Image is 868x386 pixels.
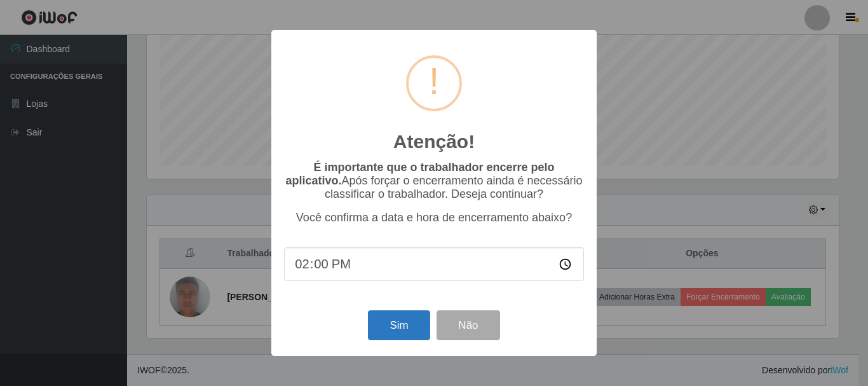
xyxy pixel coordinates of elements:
button: Não [437,310,499,340]
p: Após forçar o encerramento ainda é necessário classificar o trabalhador. Deseja continuar? [284,161,584,201]
b: É importante que o trabalhador encerre pelo aplicativo. [285,161,554,187]
p: Você confirma a data e hora de encerramento abaixo? [284,211,584,224]
button: Sim [368,310,430,340]
h2: Atenção! [393,130,475,153]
